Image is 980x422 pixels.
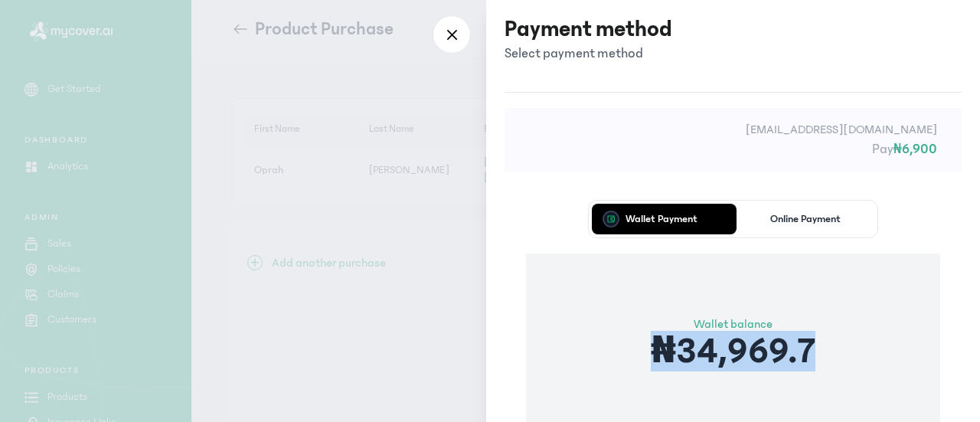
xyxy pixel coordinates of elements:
[651,315,815,333] p: Wallet balance
[529,139,937,160] p: Pay
[770,214,841,224] p: Online Payment
[505,15,672,43] h3: Payment method
[651,333,815,370] p: ₦34,969.7
[626,214,697,224] p: Wallet Payment
[505,43,672,64] p: Select payment method
[529,120,937,139] p: [EMAIL_ADDRESS][DOMAIN_NAME]
[893,142,937,157] span: ₦6,900
[737,204,875,234] button: Online Payment
[592,204,730,234] button: Wallet Payment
